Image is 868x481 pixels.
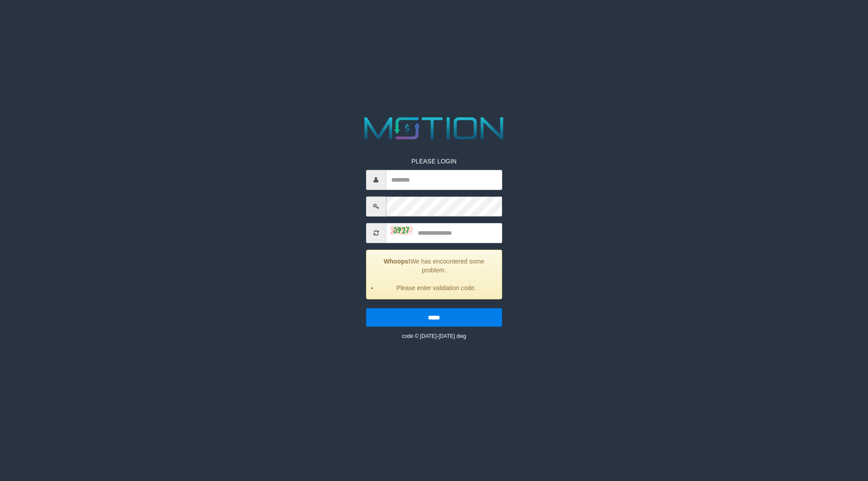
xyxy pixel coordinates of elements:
strong: Whoops! [384,257,410,264]
div: We has encountered some problem. [366,249,502,299]
li: Please enter validation code. [378,283,495,292]
img: captcha [390,226,413,235]
p: PLEASE LOGIN [366,156,502,165]
small: code © [DATE]-[DATE] dwg [402,333,466,339]
img: MOTION_logo.png [358,113,510,144]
